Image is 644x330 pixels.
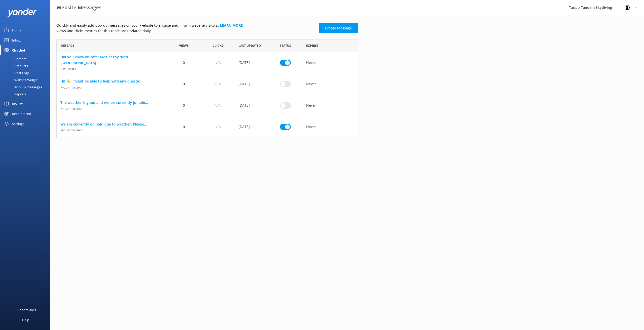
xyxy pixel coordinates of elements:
a: We are currently on hold due to weather. Please... [60,121,163,127]
a: Create Message [319,23,358,33]
div: 0 [167,52,201,73]
span: Prompt to Chat [60,105,163,111]
div: Inbox [12,35,21,45]
span: Chat bubble [60,66,163,71]
span: N/A [215,124,221,130]
a: Did you know we offer NZ's best-priced [GEOGRAPHIC_DATA]... [60,54,163,66]
div: Never [302,52,358,73]
div: Never [302,116,358,138]
div: row [56,52,358,73]
a: Website Widget [3,76,50,84]
div: Help [22,315,29,325]
img: yonder-white-logo.png [8,8,36,17]
a: Pop-up messages [3,84,50,91]
div: Reviews [12,99,24,109]
div: Never [302,95,358,116]
span: N/A [215,81,221,87]
div: Chatbot [12,45,25,55]
a: Chat Logs [3,69,50,76]
div: Settings [12,119,24,129]
span: Expires [306,43,318,48]
div: 07 May 2025 [235,73,268,95]
span: Message [60,43,74,48]
a: Learn more [220,23,243,28]
div: Support Docs [16,305,36,315]
div: Recommend [12,109,31,119]
div: Pop-up messages [3,84,42,91]
div: row [56,73,358,95]
div: Chat Logs [3,69,29,76]
div: row [56,116,358,138]
div: 30 Jan 2025 [235,52,268,73]
span: Views [179,43,189,48]
p: Quickly and easily add pop-up messages on your website to engage and inform website visitors. [56,23,316,28]
span: N/A [215,60,221,65]
div: 0 [167,95,201,116]
a: Reports [3,91,50,98]
a: Products [3,62,50,69]
span: Status [280,43,291,48]
span: Prompt to Chat [60,127,163,132]
div: Content [3,55,27,62]
div: 14 Aug 2025 [235,116,268,138]
div: 0 [167,73,201,95]
p: Views and clicks metrics for this table are updated daily. [56,28,316,34]
a: Content [3,55,50,62]
div: grid [56,52,358,138]
span: Clicks [213,43,223,48]
span: Last updated [238,43,261,48]
a: The weather is good and we are currently jumpin... [60,100,163,105]
h3: Website Messages [57,4,102,12]
div: 0 [167,116,201,138]
span: Prompt to Chat [60,84,163,89]
div: Products [3,62,28,69]
a: Hi! 👋 I might be able to help with any questio... [60,78,163,84]
div: Never [302,73,358,95]
div: Website Widget [3,76,38,84]
div: Reports [3,91,26,98]
div: row [56,95,358,116]
span: N/A [215,103,221,108]
div: 14 Aug 2025 [235,95,268,116]
div: Home [12,25,21,35]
